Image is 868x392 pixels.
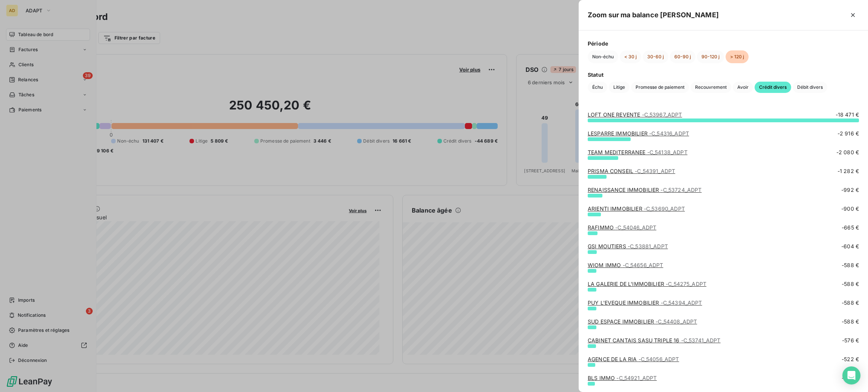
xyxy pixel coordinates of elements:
span: -522 € [842,356,859,363]
span: -588 € [842,280,859,288]
a: LESPARRE IMMOBILIER [588,130,689,137]
button: Recouvrement [691,82,731,93]
span: - C_54056_ADPT [639,356,679,362]
button: 60-90 j [670,50,695,63]
span: -18 471 € [836,111,859,119]
button: 30-60 j [643,50,668,63]
span: -500 € [842,374,859,382]
span: - C_54316_ADPT [649,130,689,137]
a: RAFIMMO [588,224,656,231]
a: GSI MOUTIERS [588,243,668,249]
span: - C_53967_ADPT [642,111,682,118]
span: -665 € [842,224,859,231]
button: Non-échu [588,50,618,63]
button: < 30 j [620,50,641,63]
span: Statut [588,71,859,79]
a: WIOM IMMO [588,262,663,268]
span: -2 080 € [836,149,859,156]
a: ARIENTI IMMOBILIER [588,205,685,212]
a: BLS IMMO [588,375,657,381]
a: AGENCE DE LA RIA [588,356,679,362]
button: 90-120 j [697,50,724,63]
button: Échu [588,82,607,93]
button: > 120 j [726,50,749,63]
div: Open Intercom Messenger [842,366,860,384]
span: - C_54391_ADPT [635,168,675,174]
span: - C_54656_ADPT [623,262,663,268]
button: Avoir [733,82,753,93]
button: Promesse de paiement [631,82,689,93]
span: - C_54275_ADPT [666,281,706,287]
button: Litige [609,82,630,93]
span: -588 € [842,261,859,269]
h5: Zoom sur ma balance [PERSON_NAME] [588,10,719,20]
span: - C_53724_ADPT [660,187,701,193]
button: Crédit divers [755,82,791,93]
a: PUY L'EVEQUE IMMOBILIER [588,299,702,306]
span: - C_54394_ADPT [661,299,702,306]
span: - C_54408_ADPT [656,318,697,325]
a: CABINET CANTAIS SASU TRIPLE 16 [588,337,721,343]
a: TEAM MEDITERRANEE [588,149,688,155]
button: Débit divers [793,82,827,93]
span: - C_53881_ADPT [628,243,668,249]
span: - C_53741_ADPT [681,337,721,343]
span: -900 € [841,205,859,213]
span: - C_53690_ADPT [644,205,685,212]
a: RENAISSANCE IMMOBILIER [588,187,701,193]
span: Période [588,40,859,47]
span: - C_54138_ADPT [647,149,688,155]
a: LA GALERIE DE L'IMMOBILIER [588,281,706,287]
span: - C_54046_ADPT [615,224,656,231]
span: -588 € [842,299,859,307]
span: -588 € [842,318,859,325]
span: -604 € [841,243,859,250]
span: -576 € [842,337,859,344]
a: PRISMA CONSEIL [588,168,675,174]
a: LOFT ONE REVENTE [588,111,682,118]
span: - C_54921_ADPT [616,375,657,381]
span: -1 282 € [837,167,859,175]
span: -992 € [841,186,859,194]
a: SUD ESPACE IMMOBILIER [588,318,697,325]
span: -2 916 € [837,130,859,137]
